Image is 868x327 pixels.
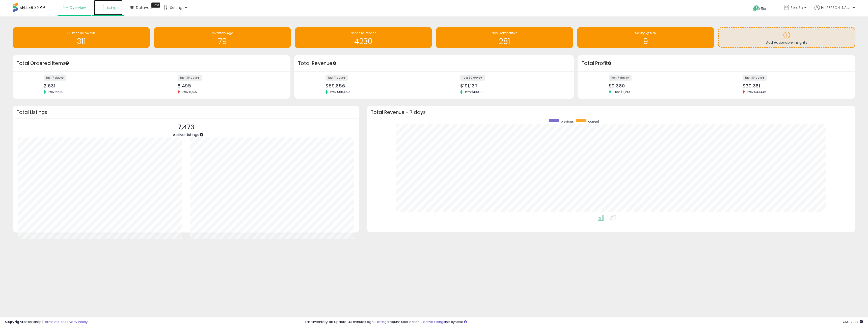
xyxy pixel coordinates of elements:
i: Get Help [753,5,759,11]
label: last 30 days [743,75,767,81]
a: Needs to Reprice 4230 [295,27,432,48]
a: Inventory Age 79 [154,27,291,48]
span: DataHub [136,5,152,10]
a: Add Actionable Insights [719,28,855,47]
span: Prev: 8,502 [180,90,200,94]
h3: Total Profit [581,60,852,67]
h1: 311 [15,37,147,45]
h1: 79 [156,37,288,45]
span: Prev: $33,445 [745,90,769,94]
a: Hi [PERSON_NAME] [815,5,855,16]
a: Help [749,1,776,16]
div: $59,856 [325,83,430,88]
div: 2,631 [44,83,148,88]
div: Tooltip anchor [607,61,612,65]
div: Tooltip anchor [151,3,160,8]
span: Add Actionable Insights [766,40,807,45]
span: Overview [69,5,86,10]
span: Prev: 2,539 [46,90,66,94]
div: Tooltip anchor [199,132,204,137]
a: Selling @ Max 9 [577,27,714,48]
span: Prev: $190,919 [463,90,487,94]
span: Prev: $56,450 [328,90,352,94]
h3: Total Listings [16,110,356,114]
span: current [588,119,599,124]
span: Inventory Age [212,31,233,35]
div: 8,495 [178,83,282,88]
h3: Total Revenue [298,60,570,67]
span: Hi [PERSON_NAME] [821,5,851,10]
div: $30,381 [743,83,847,88]
h3: Total Revenue - 7 days [371,110,852,114]
a: Non Competitive 281 [436,27,573,48]
div: $9,380 [609,83,713,88]
span: ZeroSix [791,5,803,10]
span: Listings [105,5,119,10]
span: BB Price Below Min [67,31,95,35]
label: last 7 days [325,75,348,81]
div: Tooltip anchor [332,61,337,65]
h3: Total Ordered Items [16,60,287,67]
span: Help [759,7,766,11]
span: Non Competitive [492,31,517,35]
p: 7,473 [173,123,199,132]
h1: 281 [438,37,571,45]
span: Selling @ Max [635,31,656,35]
h1: 4230 [297,37,429,45]
span: previous [561,119,574,124]
label: last 30 days [460,75,485,81]
label: last 30 days [178,75,202,81]
span: Active Listings [173,132,199,137]
span: Prev: $8,219 [611,90,632,94]
a: BB Price Below Min 311 [13,27,150,48]
label: last 7 days [44,75,66,81]
span: Needs to Reprice [351,31,376,35]
h1: 9 [580,37,712,45]
div: Tooltip anchor [65,61,69,65]
label: last 7 days [609,75,632,81]
div: $191,137 [460,83,565,88]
